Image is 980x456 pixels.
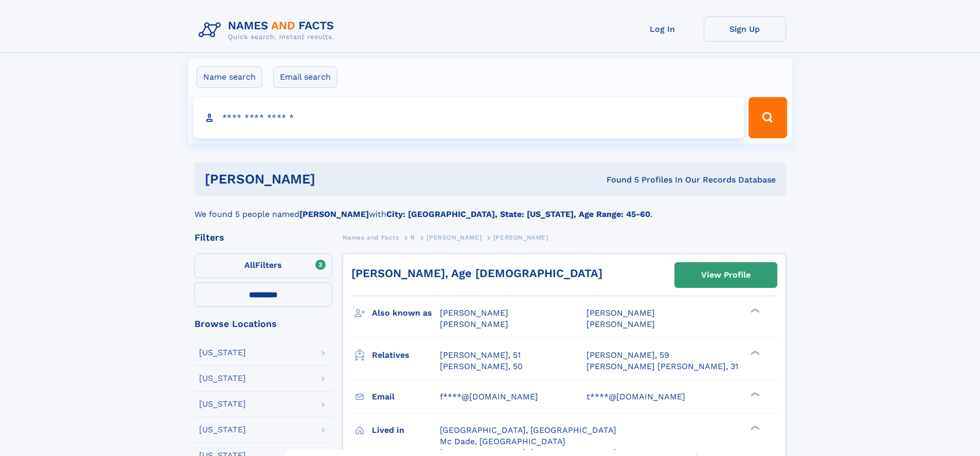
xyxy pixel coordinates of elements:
[199,374,246,382] div: [US_STATE]
[440,319,508,329] span: [PERSON_NAME]
[194,196,786,221] div: We found 5 people named with .
[621,16,704,42] a: Log In
[343,231,399,244] a: Names and Facts
[411,234,415,241] span: R
[426,231,482,244] a: [PERSON_NAME]
[372,304,440,322] h3: Also known as
[748,349,760,356] div: ❯
[586,308,655,318] span: [PERSON_NAME]
[299,209,369,219] b: [PERSON_NAME]
[244,260,255,270] span: All
[193,97,744,138] input: search input
[351,267,602,280] a: [PERSON_NAME], Age [DEMOGRAPHIC_DATA]
[704,16,786,42] a: Sign Up
[748,307,760,314] div: ❯
[701,263,751,287] div: View Profile
[461,174,776,186] div: Found 5 Profiles In Our Records Database
[372,346,440,364] h3: Relatives
[194,233,332,242] div: Filters
[372,388,440,406] h3: Email
[199,349,246,357] div: [US_STATE]
[748,424,760,431] div: ❯
[440,350,521,361] a: [PERSON_NAME], 51
[586,319,655,329] span: [PERSON_NAME]
[273,66,337,88] label: Email search
[372,422,440,439] h3: Lived in
[586,361,738,372] a: [PERSON_NAME] [PERSON_NAME], 31
[199,400,246,408] div: [US_STATE]
[205,173,461,186] h1: [PERSON_NAME]
[199,426,246,434] div: [US_STATE]
[440,425,616,435] span: [GEOGRAPHIC_DATA], [GEOGRAPHIC_DATA]
[440,436,565,446] span: Mc Dade, [GEOGRAPHIC_DATA]
[749,97,787,138] button: Search Button
[386,209,650,219] b: City: [GEOGRAPHIC_DATA], State: [US_STATE], Age Range: 45-60
[493,234,548,241] span: [PERSON_NAME]
[748,391,760,397] div: ❯
[675,263,777,287] a: View Profile
[197,66,262,88] label: Name search
[440,308,508,318] span: [PERSON_NAME]
[194,16,343,44] img: Logo Names and Facts
[194,253,332,278] label: Filters
[586,350,669,361] a: [PERSON_NAME], 59
[194,319,332,329] div: Browse Locations
[411,231,415,244] a: R
[426,234,482,241] span: [PERSON_NAME]
[440,361,523,372] a: [PERSON_NAME], 50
